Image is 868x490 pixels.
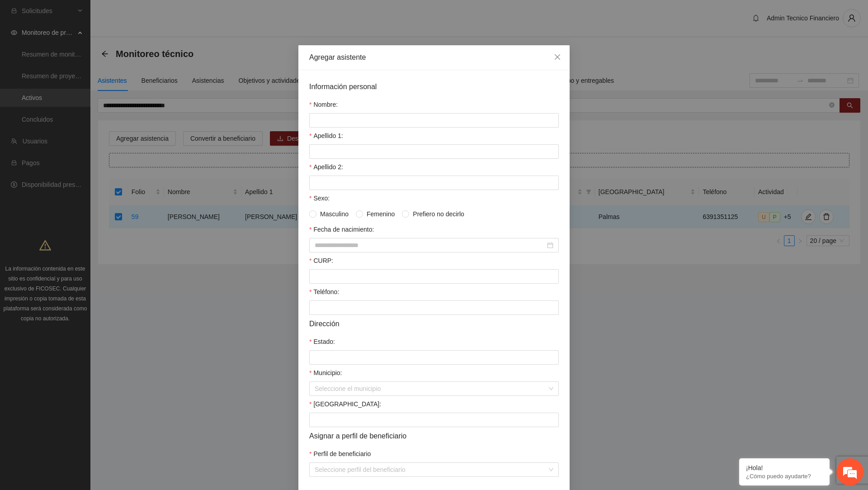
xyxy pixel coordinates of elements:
p: ¿Cómo puedo ayudarte? [746,473,823,480]
textarea: Escriba su mensaje y pulse “Intro” [5,247,172,279]
input: Teléfono: [309,300,559,315]
label: Teléfono: [309,287,339,297]
label: Nombre: [309,100,338,109]
span: Femenino [363,209,398,219]
div: ¡Hola! [746,464,823,471]
input: Colonia: [309,413,559,427]
input: Municipio: [315,382,547,395]
div: Agregar asistente [309,52,559,62]
label: Municipio: [309,368,342,378]
span: Masculino [316,209,352,219]
label: Apellido 2: [309,162,343,172]
input: Estado: [309,350,559,365]
input: Apellido 2: [309,176,559,190]
span: Información personal [309,81,377,92]
span: Dirección [309,318,340,329]
span: Prefiero no decirlo [409,209,468,219]
input: Perfil de beneficiario [315,463,547,476]
div: Minimizar ventana de chat en vivo [148,5,170,26]
label: CURP: [309,256,333,266]
input: Apellido 1: [309,144,559,159]
label: Perfil de beneficiario [309,449,371,459]
input: Fecha de nacimiento: [315,240,545,250]
label: Apellido 1: [309,131,343,141]
input: Nombre: [309,113,559,128]
label: Sexo: [309,193,330,203]
label: Fecha de nacimiento: [309,224,374,234]
label: Colonia: [309,399,381,409]
div: Chatee con nosotros ahora [47,46,152,58]
span: close [554,53,561,61]
label: Estado: [309,337,335,347]
span: Estamos en línea. [52,121,125,212]
input: CURP: [309,269,559,284]
span: Asignar a perfil de beneficiario [309,430,406,442]
button: Close [545,45,570,70]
